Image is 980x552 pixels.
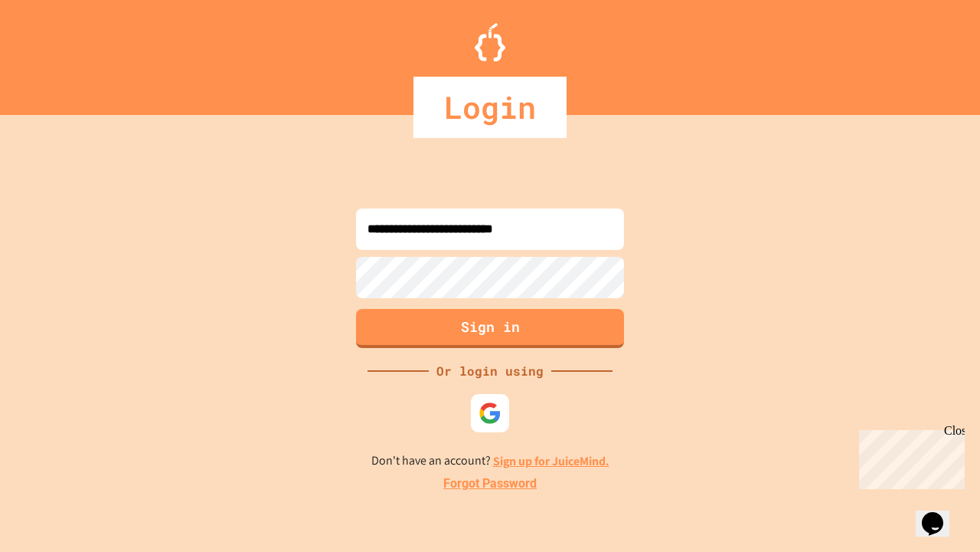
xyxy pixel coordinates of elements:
[916,491,965,537] iframe: chat widget
[371,452,609,471] p: Don't have an account?
[853,424,965,489] iframe: chat widget
[429,362,551,380] div: Or login using
[356,309,624,348] button: Sign in
[443,475,537,493] a: Forgot Password
[475,23,505,61] img: Logo.svg
[479,402,501,425] img: google-icon.svg
[413,77,567,138] div: Login
[6,6,106,97] div: Chat with us now!Close
[493,453,609,469] a: Sign up for JuiceMind.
